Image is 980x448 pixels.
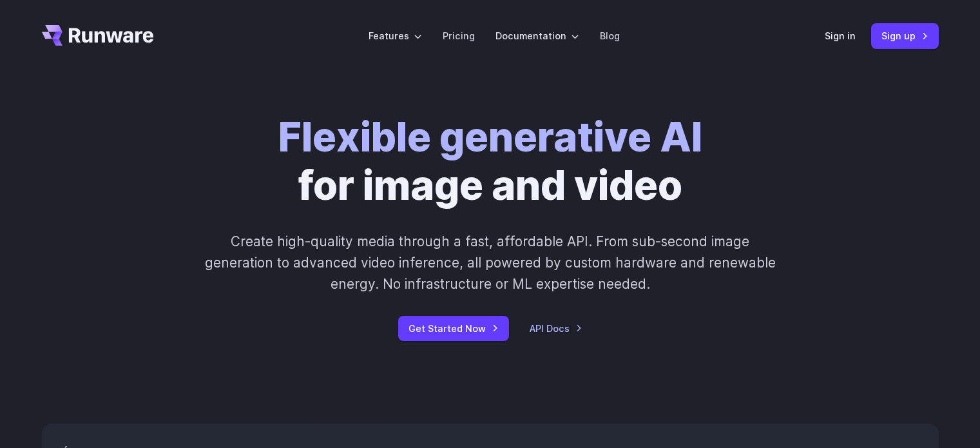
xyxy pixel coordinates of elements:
[42,25,154,46] a: Go to /
[443,28,475,43] a: Pricing
[398,316,509,341] a: Get Started Now
[278,113,702,161] strong: Flexible generative AI
[871,23,939,48] a: Sign up
[530,321,582,336] a: API Docs
[495,28,579,43] label: Documentation
[278,113,702,210] h1: for image and video
[369,28,422,43] label: Features
[203,231,777,295] p: Create high-quality media through a fast, affordable API. From sub-second image generation to adv...
[600,28,620,43] a: Blog
[825,28,856,43] a: Sign in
